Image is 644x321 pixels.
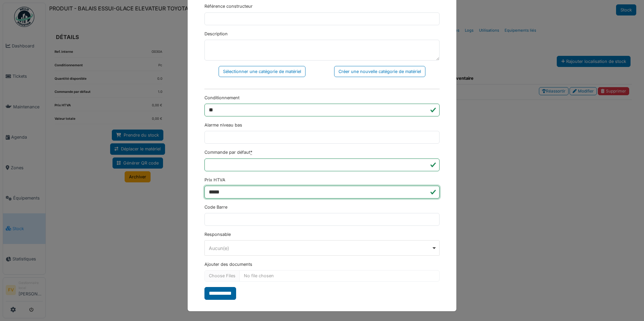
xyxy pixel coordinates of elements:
[250,150,252,155] abbr: Requis
[204,3,253,9] label: Référence constructeur
[204,95,239,101] label: Conditionnement
[204,204,227,210] label: Code Barre
[204,261,252,267] label: Ajouter des documents
[204,149,252,155] label: Commande par défaut
[334,66,425,77] div: Créer une nouvelle catégorie de matériel
[204,231,231,238] label: Responsable
[219,66,305,77] div: Sélectionner une catégorie de matériel
[204,177,225,183] label: Prix HTVA
[204,31,228,37] label: Description
[204,122,242,128] label: Alarme niveau bas
[209,245,431,252] div: Aucun(e)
